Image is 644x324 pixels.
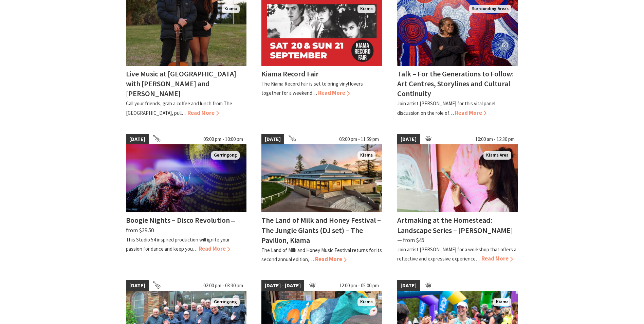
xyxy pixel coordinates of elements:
[397,144,518,212] img: Artist holds paint brush whilst standing with several artworks behind her
[211,298,240,306] span: Gerringong
[357,5,375,13] span: Kiama
[261,80,363,96] p: The Kiama Record Fair is set to bring vinyl lovers together for a weekend…
[126,69,236,98] h4: Live Music at [GEOGRAPHIC_DATA] with [PERSON_NAME] and [PERSON_NAME]
[211,151,240,160] span: Gerringong
[472,134,518,145] span: 10:00 am - 12:30 pm
[126,100,232,116] p: Call your friends, grab a coffee and lunch from The [GEOGRAPHIC_DATA], pull…
[126,144,247,212] img: Boogie Nights
[126,236,230,252] p: This Studio 54 inspired production will ignite your passion for dance and keep you…
[261,134,382,264] a: [DATE] 05:00 pm - 11:59 pm Land of Milk an Honey Festival Kiama The Land of Milk and Honey Festiv...
[126,280,149,291] span: [DATE]
[126,134,149,145] span: [DATE]
[261,247,382,263] p: The Land of Milk and Honey Music Festival returns for its second annual edition,…
[318,89,350,96] span: Read More
[315,255,347,263] span: Read More
[126,215,230,225] h4: Boogie Nights – Disco Revolution
[397,134,518,264] a: [DATE] 10:00 am - 12:30 pm Artist holds paint brush whilst standing with several artworks behind ...
[222,5,240,13] span: Kiama
[469,5,511,13] span: Surrounding Areas
[397,246,516,262] p: Join artist [PERSON_NAME] for a workshop that offers a reflective and expressive experience…
[126,217,236,234] span: ⁠— from $39.50
[261,144,382,212] img: Land of Milk an Honey Festival
[187,109,219,116] span: Read More
[397,134,420,145] span: [DATE]
[397,236,424,244] span: ⁠— from $45
[357,298,375,306] span: Kiama
[336,280,382,291] span: 12:00 pm - 05:00 pm
[397,280,420,291] span: [DATE]
[336,134,382,145] span: 05:00 pm - 11:59 pm
[200,134,246,145] span: 05:00 pm - 10:00 pm
[397,69,514,98] h4: Talk – For the Generations to Follow: Art Centres, Storylines and Cultural Continuity
[200,280,246,291] span: 02:00 pm - 03:30 pm
[199,245,230,252] span: Read More
[493,298,511,306] span: Kiama
[261,69,319,78] h4: Kiama Record Fair
[483,151,511,160] span: Kiama Area
[455,109,486,116] span: Read More
[261,215,381,245] h4: The Land of Milk and Honey Festival – The Jungle Giants (DJ set) – The Pavilion, Kiama
[261,280,304,291] span: [DATE] - [DATE]
[481,255,513,262] span: Read More
[261,134,284,145] span: [DATE]
[357,151,375,160] span: Kiama
[397,100,495,116] p: Join artist [PERSON_NAME] for this vital panel discussion on the role of…
[397,215,513,235] h4: Artmaking at the Homestead: Landscape Series – [PERSON_NAME]
[126,134,247,264] a: [DATE] 05:00 pm - 10:00 pm Boogie Nights Gerringong Boogie Nights – Disco Revolution ⁠— from $39....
